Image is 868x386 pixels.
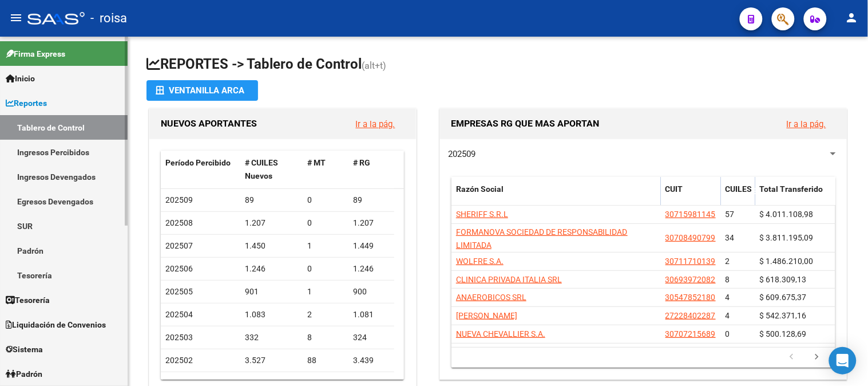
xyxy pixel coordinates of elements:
span: Razón Social [456,184,504,194]
span: 202507 [165,241,193,250]
div: 1 [307,285,344,298]
span: (alt+t) [362,60,386,71]
span: 202506 [165,264,193,273]
span: Total Transferido [760,184,823,194]
div: Open Intercom Messenger [829,347,857,375]
span: 34 [726,233,735,242]
div: 1.207 [353,216,390,230]
span: 57 [726,210,735,219]
div: 1.450 [245,239,298,253]
mat-icon: person [845,11,859,25]
span: 30715981145 [665,210,716,219]
div: 3.439 [353,354,390,367]
div: 0 [307,194,344,207]
datatable-header-cell: Razón Social [451,177,661,215]
span: 202503 [165,333,193,342]
datatable-header-cell: # RG [348,151,394,188]
datatable-header-cell: Total Transferido [755,177,835,215]
div: 324 [353,331,390,344]
div: 900 [353,285,390,298]
div: 1 [307,239,344,253]
div: 88 [307,354,344,367]
mat-icon: menu [9,11,23,25]
span: $ 3.811.195,09 [760,233,814,242]
span: 30693972082 [665,275,716,284]
datatable-header-cell: # CUILES Nuevos [240,151,303,188]
button: Ir a la pág. [778,113,835,135]
span: $ 618.309,13 [760,275,807,284]
span: 0 [726,329,730,338]
span: Padrón [6,368,42,380]
span: $ 609.675,37 [760,293,807,302]
span: WOLFRE S.A. [456,257,504,266]
span: 202508 [165,218,193,227]
span: 8 [726,275,730,284]
span: 30707215689 [665,329,716,338]
span: NUEVA CHEVALLIER S.A. [456,329,545,338]
div: 332 [245,331,298,344]
span: $ 1.486.210,00 [760,257,814,266]
datatable-header-cell: CUILES [721,177,755,215]
span: CLINICA PRIVADA ITALIA SRL [456,275,562,284]
div: Ventanilla ARCA [156,80,249,101]
span: 202505 [165,287,193,296]
span: NUEVOS APORTANTES [161,118,257,129]
div: 3.527 [245,354,298,367]
div: 1.246 [353,262,390,275]
div: 89 [245,194,298,207]
span: Firma Express [6,48,65,60]
span: 202509 [165,195,193,204]
a: go to next page [806,351,828,364]
datatable-header-cell: CUIT [661,177,721,215]
a: go to previous page [781,351,803,364]
div: 0 [307,262,344,275]
span: # RG [353,158,370,167]
span: CUIT [665,184,683,194]
span: 202502 [165,356,193,365]
span: Sistema [6,343,43,356]
datatable-header-cell: # MT [303,151,348,188]
span: 4 [726,293,730,302]
div: 1.207 [245,216,298,230]
span: 27228402287 [665,311,716,320]
span: Liquidación de Convenios [6,318,106,331]
span: # MT [307,158,326,167]
span: [PERSON_NAME] [456,311,517,320]
span: $ 542.371,16 [760,311,807,320]
span: $ 4.011.108,98 [760,210,814,219]
span: EMPRESAS RG QUE MAS APORTAN [451,118,600,129]
span: 202504 [165,310,193,319]
h1: REPORTES -> Tablero de Control [146,55,850,75]
a: Ir a la pág. [356,119,395,129]
button: Ventanilla ARCA [146,80,258,101]
span: $ 500.128,69 [760,329,807,338]
div: 1.246 [245,262,298,275]
div: 901 [245,285,298,298]
span: 30711710139 [665,257,716,266]
a: Ir a la pág. [787,119,826,129]
span: 30708490799 [665,233,716,242]
div: 1.081 [353,308,390,321]
span: SHERIFF S.R.L [456,210,508,219]
datatable-header-cell: Período Percibido [161,151,240,188]
span: Tesorería [6,294,50,306]
span: - roisa [90,6,127,31]
span: ANAEROBICOS SRL [456,293,526,302]
div: 1.449 [353,239,390,253]
div: 89 [353,194,390,207]
div: 2 [307,308,344,321]
span: 4 [726,311,730,320]
div: 8 [307,331,344,344]
div: 1.083 [245,308,298,321]
span: Período Percibido [165,158,231,167]
span: FORMANOVA SOCIEDAD DE RESPONSABILIDAD LIMITADA [456,227,628,250]
span: Inicio [6,72,35,85]
span: CUILES [726,184,752,194]
span: 30547852180 [665,293,716,302]
span: Reportes [6,97,47,109]
span: 202509 [449,149,476,159]
div: 0 [307,216,344,230]
button: Ir a la pág. [347,113,405,135]
span: 2 [726,257,730,266]
span: # CUILES Nuevos [245,158,278,180]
